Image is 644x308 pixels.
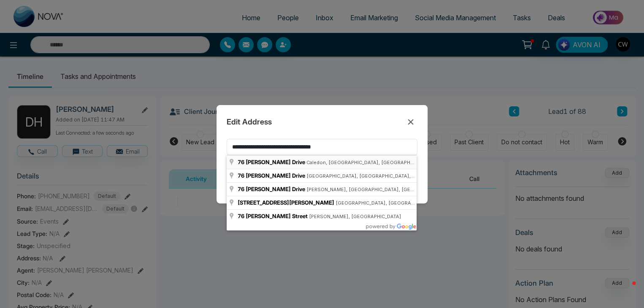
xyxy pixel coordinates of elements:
span: [PERSON_NAME] Drive [246,172,305,179]
span: [PERSON_NAME] Drive [246,186,305,192]
span: 76 [238,172,244,179]
span: 76 [238,186,244,192]
span: [PERSON_NAME], [GEOGRAPHIC_DATA] [309,213,401,219]
span: 76 [238,213,244,219]
span: [STREET_ADDRESS][PERSON_NAME] [238,199,334,206]
iframe: Intercom live chat [615,279,636,300]
span: [PERSON_NAME] Drive [246,159,305,165]
span: [PERSON_NAME], [GEOGRAPHIC_DATA], [GEOGRAPHIC_DATA] [306,186,452,192]
span: [GEOGRAPHIC_DATA], [GEOGRAPHIC_DATA], [GEOGRAPHIC_DATA] [306,173,462,179]
span: Caledon, [GEOGRAPHIC_DATA], [GEOGRAPHIC_DATA] [306,159,431,165]
span: [GEOGRAPHIC_DATA], [GEOGRAPHIC_DATA], [GEOGRAPHIC_DATA] [336,200,491,206]
span: 76 [238,159,244,165]
span: [PERSON_NAME] Street [246,213,308,219]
